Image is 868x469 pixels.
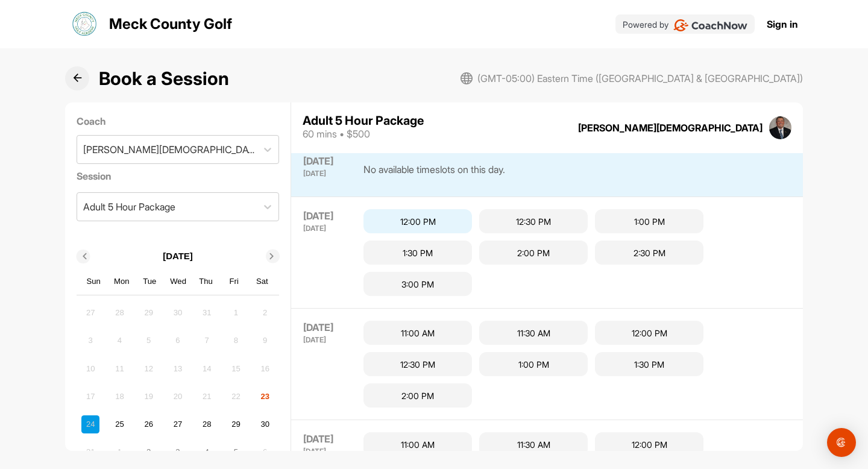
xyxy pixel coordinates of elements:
div: 12:00 PM [363,209,472,233]
div: Not available Monday, August 18th, 2025 [110,388,128,406]
div: Not available Wednesday, July 30th, 2025 [169,304,187,322]
div: Wed [170,274,186,289]
div: Not available Sunday, August 17th, 2025 [81,388,99,406]
div: 2:00 PM [363,383,472,408]
div: Not available Tuesday, July 29th, 2025 [140,304,158,322]
div: [DATE] [303,336,351,344]
div: 1:00 PM [595,209,703,233]
div: 3:00 PM [363,272,472,296]
div: Mon [114,274,130,289]
div: Not available Saturday, August 2nd, 2025 [256,304,274,322]
div: [PERSON_NAME][DEMOGRAPHIC_DATA] [83,142,259,157]
div: 11:30 AM [479,432,588,456]
div: Thu [198,274,214,289]
div: month 2025-08 [80,302,276,462]
div: Not available Sunday, August 31st, 2025 [81,443,99,461]
div: Not available Monday, September 1st, 2025 [110,443,128,461]
div: Not available Friday, August 8th, 2025 [227,332,245,350]
div: Not available Thursday, July 31st, 2025 [198,304,216,322]
div: Not available Wednesday, August 20th, 2025 [169,388,187,406]
div: Fri [226,274,242,289]
div: Not available Tuesday, August 19th, 2025 [140,388,158,406]
div: No available timeslots on this day. [363,154,505,184]
div: [DATE] [303,209,351,222]
div: Not available Thursday, August 7th, 2025 [198,332,216,350]
div: 2:00 PM [479,241,588,265]
div: Not available Friday, August 15th, 2025 [227,359,245,377]
div: Choose Tuesday, September 2nd, 2025 [140,443,158,461]
div: Not available Monday, July 28th, 2025 [110,304,128,322]
div: Not available Saturday, August 9th, 2025 [256,332,274,350]
div: 1:30 PM [595,352,703,376]
div: Choose Friday, August 29th, 2025 [227,415,245,433]
a: Sign in [767,17,798,31]
div: Choose Monday, August 25th, 2025 [110,415,128,433]
div: Not available Friday, August 1st, 2025 [227,304,245,322]
div: Not available Saturday, September 6th, 2025 [256,443,274,461]
div: Adult 5 Hour Package [303,115,424,127]
div: [DATE] [303,225,351,232]
div: [DATE] [303,170,351,177]
div: 12:00 PM [595,432,703,456]
div: Not available Sunday, August 3rd, 2025 [81,332,99,350]
div: 60 mins • $500 [303,127,424,141]
div: Choose Wednesday, September 3rd, 2025 [169,443,187,461]
div: Not available Saturday, August 16th, 2025 [256,359,274,377]
div: 12:00 PM [595,321,703,345]
div: Not available Wednesday, August 6th, 2025 [169,332,187,350]
div: Not available Monday, August 11th, 2025 [110,359,128,377]
div: [DATE] [303,321,351,334]
div: Not available Thursday, August 21st, 2025 [198,388,216,406]
div: Not available Sunday, August 10th, 2025 [81,359,99,377]
div: Not available Wednesday, August 13th, 2025 [169,359,187,377]
h1: Book a Session [99,65,229,92]
label: Coach [77,114,280,128]
div: 12:30 PM [363,352,472,376]
div: Choose Thursday, August 28th, 2025 [198,415,216,433]
div: Adult 5 Hour Package [83,200,175,214]
div: [DATE] [303,448,351,455]
div: 12:30 PM [479,209,588,233]
div: [DATE] [303,154,351,168]
p: [DATE] [163,250,193,263]
img: logo [71,10,99,39]
div: 11:00 AM [363,432,472,456]
div: Choose Tuesday, August 26th, 2025 [140,415,158,433]
div: Choose Saturday, August 30th, 2025 [256,415,274,433]
span: (GMT-05:00) Eastern Time ([GEOGRAPHIC_DATA] & [GEOGRAPHIC_DATA]) [477,71,803,86]
p: Meck County Golf [109,13,232,35]
div: Not available Saturday, August 23rd, 2025 [256,388,274,406]
div: Tue [142,274,158,289]
div: 2:30 PM [595,241,703,265]
div: Choose Thursday, September 4th, 2025 [198,443,216,461]
div: Open Intercom Messenger [827,428,856,457]
div: Not available Friday, August 22nd, 2025 [227,388,245,406]
img: CoachNow [673,19,747,31]
div: Not available Sunday, July 27th, 2025 [81,304,99,322]
div: 1:30 PM [363,241,472,265]
img: svg+xml;base64,PHN2ZyB3aWR0aD0iMjAiIGhlaWdodD0iMjAiIHZpZXdCb3g9IjAgMCAyMCAyMCIgZmlsbD0ibm9uZSIgeG... [461,72,473,84]
img: square_aa159f7e4bb146cb278356b85c699fcb.jpg [769,116,792,139]
div: Not available Sunday, August 24th, 2025 [81,415,99,433]
div: Sun [86,274,101,289]
div: 11:30 AM [479,321,588,345]
p: Powered by [623,18,668,31]
div: Not available Thursday, August 14th, 2025 [198,359,216,377]
div: 11:00 AM [363,321,472,345]
div: Not available Tuesday, August 5th, 2025 [140,332,158,350]
div: Choose Friday, September 5th, 2025 [227,443,245,461]
div: Sat [254,274,270,289]
div: [PERSON_NAME][DEMOGRAPHIC_DATA] [578,121,763,135]
div: Not available Tuesday, August 12th, 2025 [140,359,158,377]
label: Session [77,169,280,183]
div: [DATE] [303,432,351,445]
div: 1:00 PM [479,352,588,376]
div: Not available Monday, August 4th, 2025 [110,332,128,350]
div: Choose Wednesday, August 27th, 2025 [169,415,187,433]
